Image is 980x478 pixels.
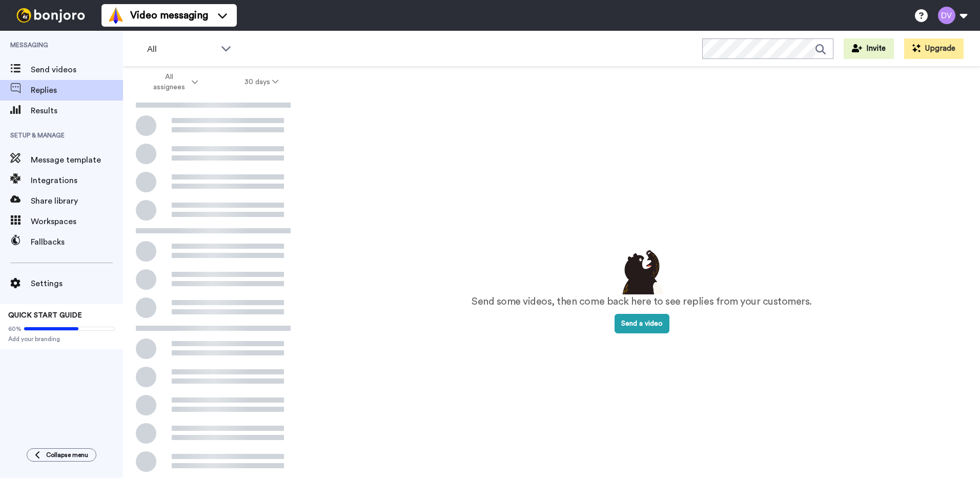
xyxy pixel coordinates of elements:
[27,448,96,462] button: Collapse menu
[31,236,123,248] span: Fallbacks
[108,7,124,24] img: vm-color.svg
[31,84,123,96] span: Replies
[844,38,894,59] button: Invite
[616,247,667,294] img: results-emptystates.png
[31,154,123,166] span: Message template
[12,8,89,23] img: bj-logo-header-white.svg
[31,277,123,290] span: Settings
[8,325,22,333] span: 60%
[31,195,123,207] span: Share library
[130,8,208,23] span: Video messaging
[615,314,669,333] button: Send a video
[31,215,123,228] span: Workspaces
[8,335,115,343] span: Add your branding
[147,43,216,55] span: All
[31,174,123,187] span: Integrations
[31,64,123,76] span: Send videos
[904,38,964,59] button: Upgrade
[148,72,190,92] span: All assignees
[8,312,82,319] span: QUICK START GUIDE
[46,451,88,459] span: Collapse menu
[31,105,123,117] span: Results
[615,320,669,327] a: Send a video
[125,68,221,96] button: All assignees
[472,294,812,309] p: Send some videos, then come back here to see replies from your customers.
[221,73,302,91] button: 30 days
